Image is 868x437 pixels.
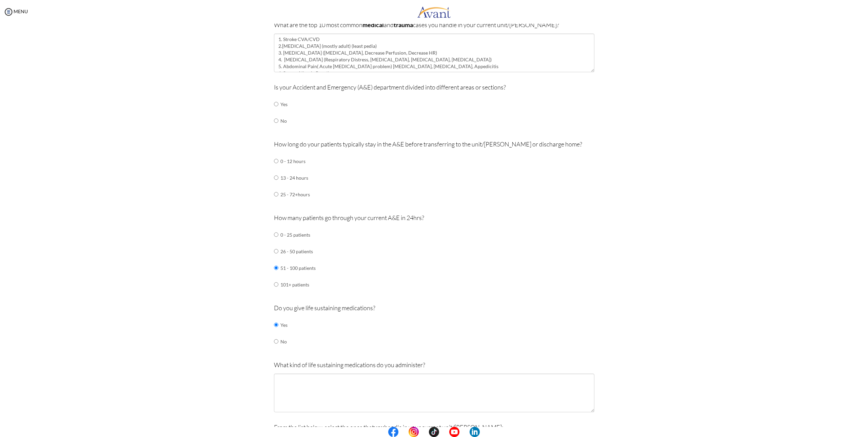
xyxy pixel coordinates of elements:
[274,82,594,92] p: Is your Accident and Emergency (A&E) department divided into different areas or sections?
[409,427,419,437] img: in.png
[429,427,439,437] img: tt.png
[280,113,288,129] td: No
[398,427,409,437] img: blank.png
[280,317,288,333] td: Yes
[362,21,384,28] b: medical
[394,21,413,28] b: trauma
[449,427,459,437] img: yt.png
[374,423,384,431] b: you
[417,2,451,22] img: logo.png
[280,153,310,170] td: 0 - 12 hours
[280,243,316,260] td: 26 - 50 patients
[280,186,310,203] td: 25 - 72+hours
[3,8,28,14] a: MENU
[439,427,449,437] img: blank.png
[280,333,288,350] td: No
[470,427,480,437] img: li.png
[274,303,594,313] p: Do you give life sustaining medications?
[280,170,310,186] td: 13 - 24 hours
[280,276,316,293] td: 101+ patients
[3,7,14,17] img: icon-menu.png
[274,20,594,29] p: What are the top 10 most common and cases you handle in your current unit/[PERSON_NAME]?
[419,427,429,437] img: blank.png
[274,213,594,222] p: How many patients go through your current A&E in 24hrs?
[274,360,594,370] p: What kind of life sustaining medications do you administer?
[280,226,316,243] td: 0 - 25 patients
[274,139,594,149] p: How long do your patients typically stay in the A&E before transferring to the unit/[PERSON_NAME]...
[459,427,470,437] img: blank.png
[280,260,316,276] td: 51 - 100 patients
[388,427,398,437] img: fb.png
[280,96,288,113] td: Yes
